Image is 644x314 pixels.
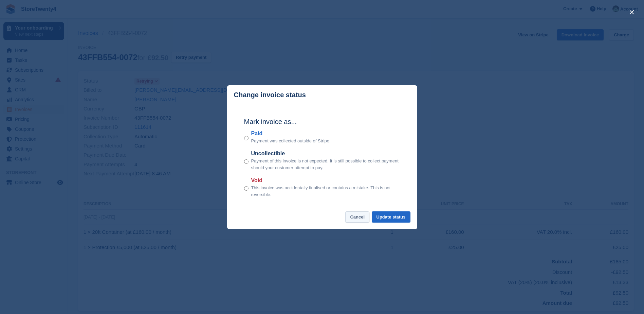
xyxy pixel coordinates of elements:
[251,138,331,144] p: Payment was collected outside of Stripe.
[251,176,400,185] label: Void
[244,117,400,127] h2: Mark invoice as...
[251,150,400,158] label: Uncollectible
[234,91,306,99] p: Change invoice status
[345,211,369,223] button: Cancel
[626,7,637,18] button: close
[251,129,331,138] label: Paid
[251,158,400,171] p: Payment of this invoice is not expected. It is still possible to collect payment should your cust...
[251,185,400,198] p: This invoice was accidentally finalised or contains a mistake. This is not reversible.
[372,211,410,223] button: Update status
